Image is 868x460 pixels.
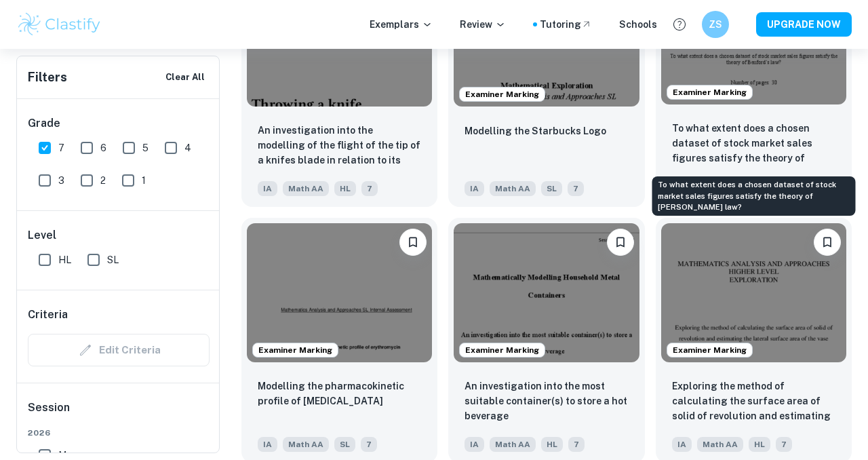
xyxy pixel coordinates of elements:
span: Math AA [490,437,536,452]
button: Help and Feedback [668,13,691,36]
span: 2026 [28,427,210,439]
span: 7 [58,140,64,155]
span: 3 [58,173,64,188]
span: 7 [361,437,377,452]
span: IA [465,181,484,196]
div: To what extent does a chosen dataset of stock market sales figures satisfy the theory of [PERSON_... [652,176,856,216]
h6: Grade [28,115,210,132]
img: Clastify logo [16,11,102,38]
span: HL [749,437,770,452]
span: SL [107,252,119,267]
span: 4 [184,140,191,155]
h6: Criteria [28,307,68,323]
p: An investigation into the modelling of the flight of the tip of a knifes blade in relation to its... [258,123,421,169]
p: Modelling the pharmacokinetic profile of erythromycin [258,379,421,408]
h6: Level [28,227,210,244]
span: HL [58,252,71,267]
h6: ZS [708,17,724,32]
span: 6 [100,140,106,155]
p: To what extent does a chosen dataset of stock market sales figures satisfy the theory of Benford’... [672,121,835,167]
span: IA [465,437,484,452]
span: 2 [100,173,106,188]
button: Bookmark [399,229,427,256]
span: 7 [776,437,792,452]
span: 7 [568,437,585,452]
p: Exemplars [370,17,433,32]
span: Examiner Marking [460,88,545,100]
span: Examiner Marking [667,86,752,98]
span: Examiner Marking [460,344,545,356]
button: Bookmark [814,229,841,256]
button: Bookmark [607,229,634,256]
span: IA [672,437,692,452]
p: Modelling the Starbucks Logo [465,123,606,138]
span: Math AA [283,181,329,196]
span: SL [334,437,355,452]
img: Math AA IA example thumbnail: Exploring the method of calculating the [661,223,846,362]
span: Examiner Marking [667,344,752,356]
span: 5 [142,140,149,155]
button: ZS [702,11,729,38]
span: IA [258,437,277,452]
button: Clear All [162,67,208,88]
span: 7 [568,181,584,196]
a: Schools [619,17,657,32]
button: UPGRADE NOW [756,12,852,37]
span: Math AA [490,181,536,196]
span: Math AA [697,437,743,452]
h6: Filters [28,68,67,87]
span: SL [541,181,562,196]
span: HL [334,181,356,196]
p: Exploring the method of calculating the surface area of solid of revolution and estimating the la... [672,379,835,425]
span: Examiner Marking [253,344,338,356]
img: Math AA IA example thumbnail: An investigation into the most suitable [454,223,639,362]
span: 1 [142,173,146,188]
a: Tutoring [540,17,592,32]
img: Math AA IA example thumbnail: Modelling the pharmacokinetic profile of [247,223,432,362]
span: HL [541,437,563,452]
p: Review [460,17,506,32]
span: 7 [361,181,378,196]
h6: Session [28,400,210,427]
span: Math AA [283,437,329,452]
p: An investigation into the most suitable container(s) to store a hot beverage [465,379,628,423]
div: Criteria filters are unavailable when searching by topic [28,334,210,366]
span: IA [258,181,277,196]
